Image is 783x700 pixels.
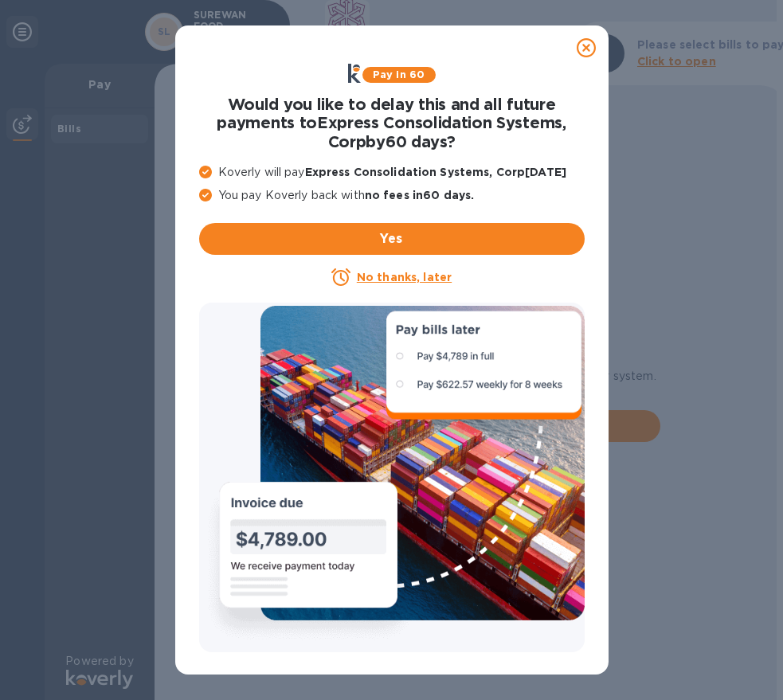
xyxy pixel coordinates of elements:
[199,187,585,204] p: You pay Koverly back with
[212,229,572,248] span: Yes
[199,96,585,151] h1: Would you like to delay this and all future payments to Express Consolidation Systems, Corp by 60...
[199,223,585,255] button: Yes
[373,68,425,80] b: Pay in 60
[305,166,566,178] b: Express Consolidation Systems, Corp [DATE]
[199,164,585,181] p: Koverly will pay
[357,271,452,284] u: No thanks, later
[365,189,474,201] b: no fees in 60 days .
